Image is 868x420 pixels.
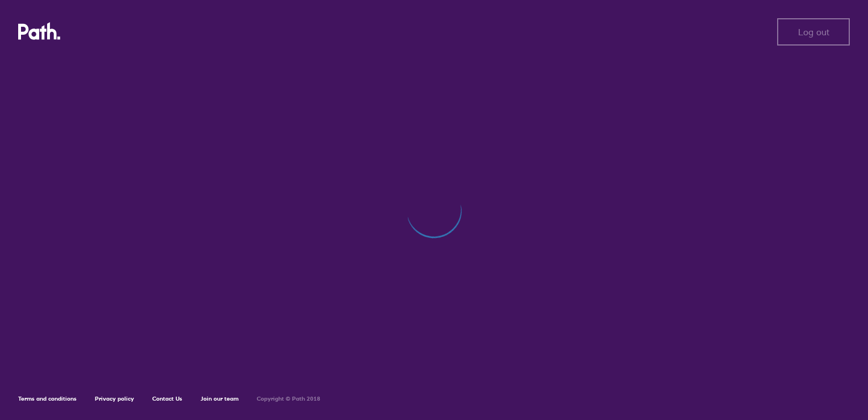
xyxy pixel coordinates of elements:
a: Contact Us [152,395,182,402]
a: Join our team [201,395,239,402]
button: Log out [777,18,850,46]
a: Privacy policy [95,395,134,402]
h6: Copyright © Path 2018 [257,396,320,402]
a: Terms and conditions [18,395,77,402]
span: Log out [798,27,829,37]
